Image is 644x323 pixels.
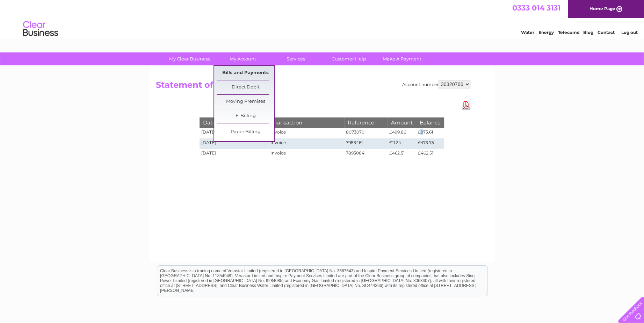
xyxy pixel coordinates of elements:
td: £973.61 [416,128,444,138]
a: My Account [214,52,272,65]
a: Direct Debit [217,80,274,94]
a: Contact [598,30,615,35]
a: 0333 014 3131 [512,3,560,12]
td: £462.51 [416,149,444,159]
a: Paper Billing [217,125,274,139]
div: Clear Business is a trading name of Verastar Limited (registered in [GEOGRAPHIC_DATA] No. 3667643... [157,4,487,34]
a: Make A Payment [373,52,431,65]
th: Balance [416,117,444,128]
a: Log out [621,30,637,35]
a: Blog [583,30,593,35]
td: 8073070 [344,128,388,138]
a: Water [521,30,534,35]
td: [DATE] [200,149,269,159]
td: [DATE] [200,128,269,138]
h2: Statement of Accounts [156,80,470,93]
th: Reference [344,117,388,128]
th: Transaction [268,117,344,128]
td: Invoice [268,128,344,138]
a: Moving Premises [217,95,274,109]
td: 7983461 [344,138,388,149]
th: Amount [387,117,416,128]
td: £462.51 [387,149,416,159]
a: Services [267,52,325,65]
img: logo.png [23,18,58,40]
a: My Clear Business [161,52,218,65]
a: Telecoms [558,30,579,35]
td: £11.24 [387,138,416,149]
td: [DATE] [200,138,269,149]
a: Download Pdf [462,100,470,110]
a: Energy [538,30,554,35]
td: £473.75 [416,138,444,149]
td: Invoice [268,149,344,159]
td: 7893084 [344,149,388,159]
th: Date [200,117,269,128]
a: E-Billing [217,109,274,123]
a: Bills and Payments [217,66,274,80]
td: Invoice [268,138,344,149]
div: Account number [402,80,470,88]
td: £499.86 [387,128,416,138]
a: Customer Help [320,52,378,65]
